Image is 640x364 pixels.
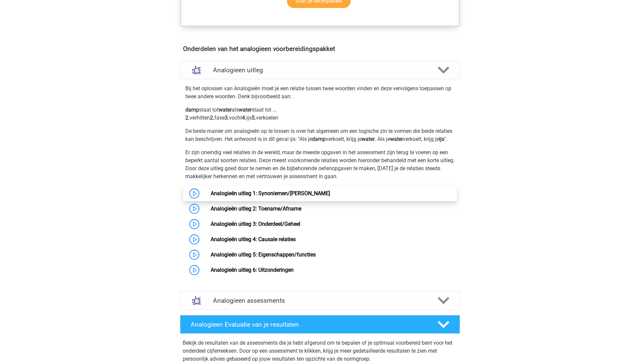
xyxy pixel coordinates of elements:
[185,149,455,181] p: Er zijn oneindig veel relaties in de wereld, maar de meeste opgaven in het assessment zijn terug ...
[211,267,294,273] a: Analogieën uitleg 6: Uitzonderingen
[439,136,444,142] b: ijs
[191,321,427,328] h4: Analogieen Evaluatie van je resultaten
[185,127,455,143] p: De beste manier om analogieën op te lossen is over het algemeen om een logische zin te vormen die...
[185,106,455,122] p: staat tot als staat tot ... verhitten fase vocht ijs verkoelen
[188,292,205,309] img: analogieen assessments
[183,339,457,363] p: Bekijk de resultaten van de assessments die je hebt afgerond om te bepalen of je optimaal voorber...
[213,297,427,304] h4: Analogieen assessments
[211,236,296,242] a: Analogieën uitleg 4: Causale relaties
[185,115,190,121] b: 2.
[210,115,214,121] b: 2.
[177,61,463,79] a: uitleg Analogieen uitleg
[211,190,330,196] a: Analogieën uitleg 1: Synoniemen/[PERSON_NAME]
[211,221,300,227] a: Analogieën uitleg 3: Onderdeel/Geheel
[312,136,326,142] b: damp
[185,85,455,101] p: Bij het oplossen van Analogieën moet je een relatie tussen twee woorden vinden en deze vervolgens...
[225,115,229,121] b: 3.
[219,107,232,113] b: water
[390,136,403,142] b: water
[177,315,463,334] a: Analogieen Evaluatie van je resultaten
[185,107,199,113] b: damp
[177,291,463,310] a: assessments Analogieen assessments
[211,251,316,258] a: Analogieën uitleg 5: Eigenschappen/functies
[242,115,246,121] b: 4.
[213,66,427,74] h4: Analogieen uitleg
[362,136,375,142] b: water
[211,205,301,212] a: Analogieën uitleg 2: Toename/Afname
[239,107,252,113] b: water
[252,115,256,121] b: 5.
[188,62,205,79] img: analogieen uitleg
[183,45,457,53] h4: Onderdelen van het analogieen voorbereidingspakket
